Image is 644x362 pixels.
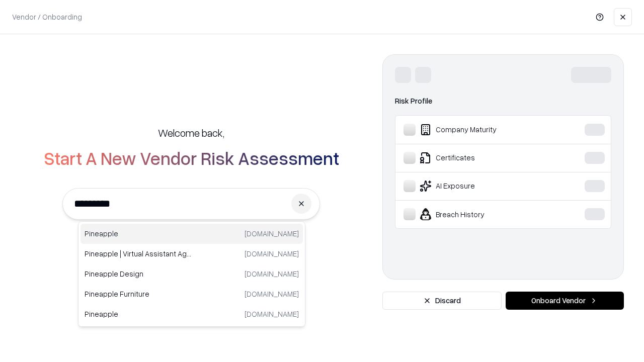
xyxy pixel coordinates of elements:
[245,268,299,279] p: [DOMAIN_NAME]
[404,124,554,136] div: Company Maturity
[85,309,192,319] p: Pineapple
[404,152,554,164] div: Certificates
[44,148,339,168] h2: Start A New Vendor Risk Assessment
[12,12,82,22] p: Vendor / Onboarding
[245,248,299,259] p: [DOMAIN_NAME]
[382,292,502,310] button: Discard
[245,289,299,299] p: [DOMAIN_NAME]
[506,292,624,310] button: Onboard Vendor
[158,126,224,140] h5: Welcome back,
[85,228,192,239] p: Pineapple
[245,228,299,239] p: [DOMAIN_NAME]
[85,289,192,299] p: Pineapple Furniture
[245,309,299,319] p: [DOMAIN_NAME]
[404,180,554,192] div: AI Exposure
[78,221,305,327] div: Suggestions
[85,248,192,259] p: Pineapple | Virtual Assistant Agency
[404,208,554,220] div: Breach History
[85,268,192,279] p: Pineapple Design
[395,95,611,107] div: Risk Profile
